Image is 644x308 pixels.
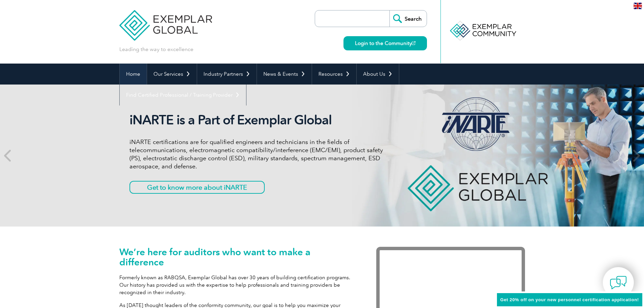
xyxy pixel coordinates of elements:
[120,85,246,105] a: Find Certified Professional / Training Provider
[129,138,383,170] p: iNARTE certifications are for qualified engineers and technicians in the fields of telecommunicat...
[119,274,356,296] p: Formerly known as RABQSA, Exemplar Global has over 30 years of building certification programs. O...
[197,64,257,85] a: Industry Partners
[312,64,356,85] a: Resources
[500,297,639,302] span: Get 20% off on your new personnel certification application!
[357,64,399,85] a: About Us
[257,64,312,85] a: News & Events
[129,181,265,194] a: Get to know more about iNARTE
[634,3,642,9] img: en
[147,64,197,85] a: Our Services
[412,41,415,45] img: open_square.png
[129,112,383,128] h2: iNARTE is a Part of Exemplar Global
[119,46,193,53] p: Leading the way to excellence
[389,10,427,27] input: Search
[343,36,427,50] a: Login to the Community
[119,247,356,267] h1: We’re here for auditors who want to make a difference
[610,274,627,291] img: contact-chat.png
[120,64,147,85] a: Home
